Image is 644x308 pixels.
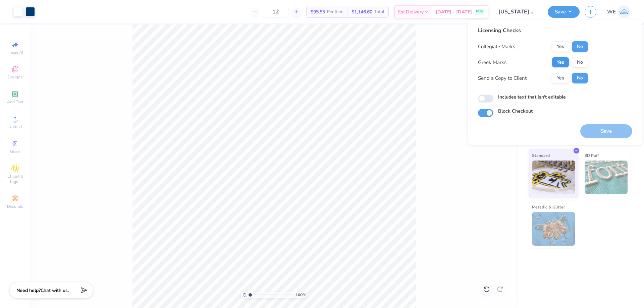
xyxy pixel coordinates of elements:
[7,50,23,55] span: Image AI
[478,43,515,51] div: Collegiate Marks
[398,8,424,15] span: Est. Delivery
[548,6,580,18] button: Save
[7,99,23,105] span: Add Text
[41,287,69,294] span: Chat with us.
[478,74,527,82] div: Send a Copy to Client
[572,57,588,68] button: No
[263,6,289,18] input: – –
[352,8,372,15] span: $1,146.60
[532,161,575,194] img: Standard
[498,94,566,101] label: Includes text that isn't editable
[476,9,483,14] span: FREE
[532,203,565,210] span: Metallic & Glitter
[498,108,533,115] label: Block Checkout
[572,41,588,52] button: No
[7,204,23,209] span: Decorate
[478,59,506,66] div: Greek Marks
[552,41,569,52] button: Yes
[585,161,628,194] img: 3D Puff
[607,8,616,16] span: WE
[532,152,550,159] span: Standard
[532,212,575,246] img: Metallic & Glitter
[8,124,22,129] span: Upload
[436,8,472,15] span: [DATE] - [DATE]
[572,73,588,83] button: No
[607,5,631,18] a: WE
[493,5,543,18] input: Untitled Design
[16,287,41,294] strong: Need help?
[8,74,22,80] span: Designs
[478,26,588,35] div: Licensing Checks
[374,8,384,15] span: Total
[585,152,599,159] span: 3D Puff
[552,73,569,83] button: Yes
[311,8,325,15] span: $95.55
[552,57,569,68] button: Yes
[296,292,306,298] span: 100 %
[618,5,631,18] img: Werrine Empeynado
[10,149,20,154] span: Greek
[327,8,343,15] span: Per Item
[3,174,27,184] span: Clipart & logos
